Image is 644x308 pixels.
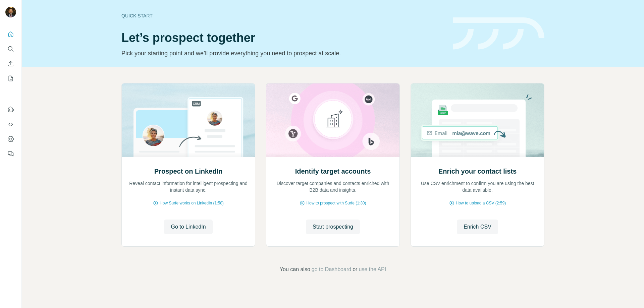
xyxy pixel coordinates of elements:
[171,223,206,231] span: Go to LinkedIn
[313,223,353,231] span: Start prospecting
[5,118,16,130] button: Use Surfe API
[359,265,386,273] button: use the API
[457,220,498,234] button: Enrich CSV
[5,104,16,116] button: Use Surfe on LinkedIn
[280,265,310,273] span: You can also
[456,200,506,206] span: How to upload a CSV (2:59)
[121,12,445,19] div: Quick start
[121,83,255,157] img: Prospect on LinkedIn
[5,58,16,70] button: Enrich CSV
[306,200,366,206] span: How to prospect with Surfe (1:30)
[464,223,491,231] span: Enrich CSV
[438,167,517,176] h2: Enrich your contact lists
[121,49,445,58] p: Pick your starting point and we’ll provide everything you need to prospect at scale.
[453,17,544,50] img: banner
[312,265,351,273] button: go to Dashboard
[295,167,371,176] h2: Identify target accounts
[160,200,224,206] span: How Surfe works on LinkedIn (1:58)
[306,220,360,234] button: Start prospecting
[411,83,544,157] img: Enrich your contact lists
[5,7,16,17] img: Avatar
[5,28,16,40] button: Quick start
[5,43,16,55] button: Search
[418,180,537,193] p: Use CSV enrichment to confirm you are using the best data available.
[5,148,16,160] button: Feedback
[121,31,445,45] h1: Let’s prospect together
[5,133,16,145] button: Dashboard
[353,265,357,273] span: or
[128,180,248,193] p: Reveal contact information for intelligent prospecting and instant data sync.
[154,167,222,176] h2: Prospect on LinkedIn
[266,83,400,157] img: Identify target accounts
[5,72,16,84] button: My lists
[273,180,393,193] p: Discover target companies and contacts enriched with B2B data and insights.
[164,220,212,234] button: Go to LinkedIn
